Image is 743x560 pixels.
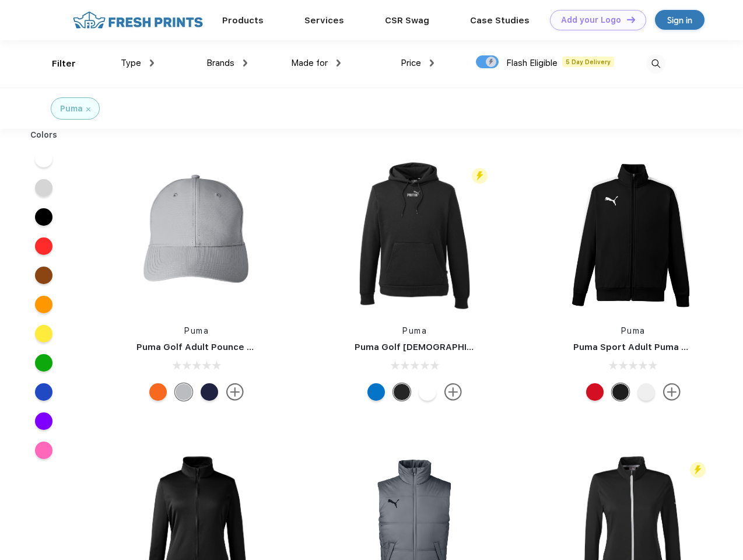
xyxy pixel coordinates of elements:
[150,60,154,66] img: dropdown.png
[226,383,244,401] img: more.svg
[291,58,328,68] span: Made for
[637,383,655,401] div: White and Quiet Shade
[655,10,705,30] a: Sign in
[304,15,344,26] a: Services
[337,60,341,66] img: dropdown.png
[52,57,76,71] div: Filter
[646,54,665,73] img: desktop_search.svg
[119,158,274,313] img: func=resize&h=266
[612,383,629,401] div: Puma Black
[556,158,711,313] img: func=resize&h=266
[206,58,234,68] span: Brands
[355,342,571,352] a: Puma Golf [DEMOGRAPHIC_DATA]' Icon Golf Polo
[121,58,141,68] span: Type
[663,383,681,401] img: more.svg
[419,383,436,401] div: Bright White
[472,168,488,184] img: flash_active_toggle.svg
[337,158,492,313] img: func=resize&h=266
[86,107,90,111] img: filter_cancel.svg
[136,342,315,352] a: Puma Golf Adult Pounce Adjustable Cap
[60,103,83,115] div: Puma
[586,383,604,401] div: High Risk Red
[401,58,421,68] span: Price
[243,60,247,66] img: dropdown.png
[402,326,427,335] a: Puma
[562,57,614,67] span: 5 Day Delivery
[667,13,692,27] div: Sign in
[175,383,192,401] div: Quarry
[385,15,429,26] a: CSR Swag
[690,462,706,478] img: flash_active_toggle.svg
[621,326,646,335] a: Puma
[367,383,385,401] div: Lapis Blue
[22,129,66,141] div: Colors
[184,326,209,335] a: Puma
[506,58,558,68] span: Flash Eligible
[627,16,635,23] img: DT
[222,15,264,26] a: Products
[149,383,167,401] div: Vibrant Orange
[561,15,621,25] div: Add your Logo
[430,60,434,66] img: dropdown.png
[69,10,206,30] img: fo%20logo%202.webp
[201,383,218,401] div: Peacoat
[393,383,411,401] div: Puma Black
[444,383,462,401] img: more.svg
